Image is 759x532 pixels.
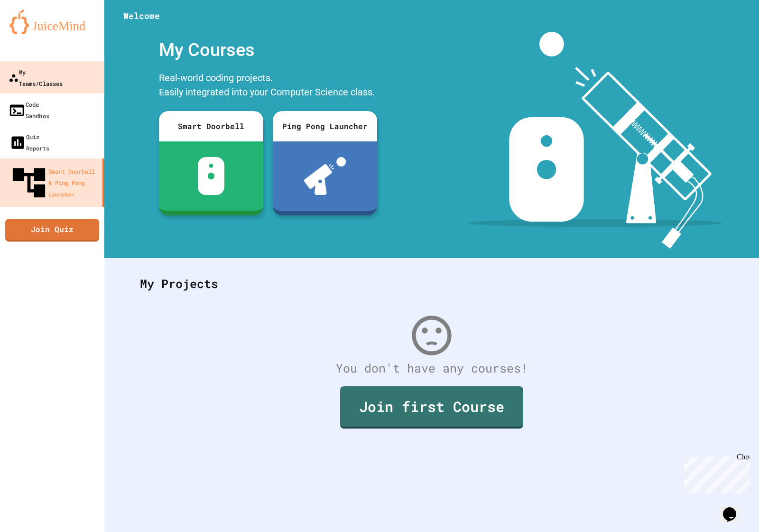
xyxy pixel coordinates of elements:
img: ppl-with-ball.png [304,157,346,195]
div: You don't have any courses! [130,359,733,377]
div: Real-world coding projects. Easily integrated into your Computer Science class. [154,68,382,104]
div: My Teams/Classes [9,66,63,90]
iframe: chat widget [680,453,750,493]
div: My Projects [130,265,733,302]
div: Smart Doorbell [159,111,263,141]
img: sdb-white.svg [198,157,225,195]
div: Smart Doorbell & Ping Pong Launcher [9,163,99,202]
img: logo-orange.svg [9,9,95,34]
div: My Courses [154,32,382,68]
a: Join first Course [340,386,523,429]
div: Chat with us now!Close [4,4,65,60]
div: Ping Pong Launcher [273,111,377,141]
div: Quiz Reports [9,131,49,154]
img: banner-image-my-projects.png [468,32,722,249]
iframe: chat widget [719,494,750,523]
div: Code Sandbox [9,98,49,121]
a: Join Quiz [5,219,99,242]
